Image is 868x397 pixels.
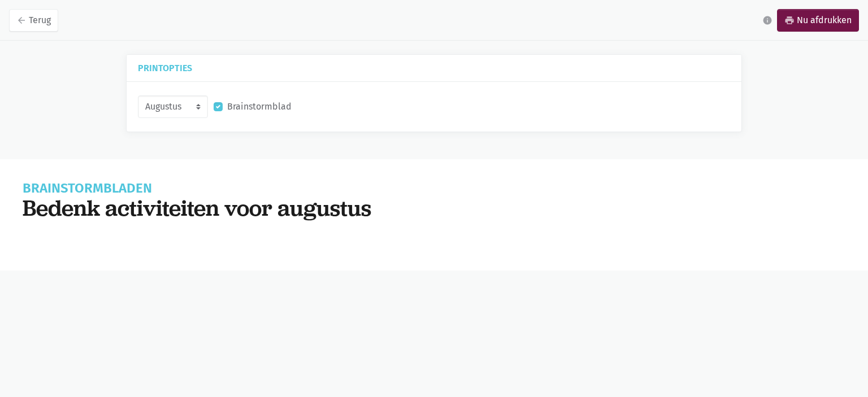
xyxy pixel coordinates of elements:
i: info [762,15,772,25]
i: print [784,15,795,25]
a: arrow_backTerug [9,9,58,32]
i: arrow_back [16,15,27,25]
label: Brainstormblad [227,99,292,114]
h1: Bedenk activiteiten voor augustus [23,195,845,221]
h1: Brainstormbladen [23,182,845,195]
h5: Printopties [138,64,730,72]
a: printNu afdrukken [777,9,859,32]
